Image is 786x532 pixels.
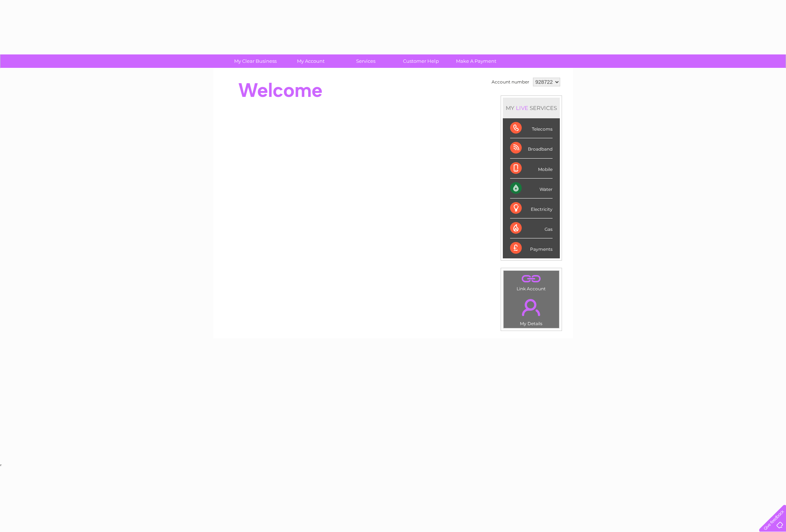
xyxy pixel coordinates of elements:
[391,54,451,68] a: Customer Help
[510,118,553,138] div: Telecoms
[503,270,559,293] td: Link Account
[225,54,285,68] a: My Clear Business
[510,159,553,179] div: Mobile
[281,54,341,68] a: My Account
[510,179,553,199] div: Water
[490,76,531,88] td: Account number
[446,54,506,68] a: Make A Payment
[505,273,557,285] a: .
[503,98,560,118] div: MY SERVICES
[510,138,553,158] div: Broadband
[503,293,559,328] td: My Details
[510,199,553,218] div: Electricity
[510,238,553,258] div: Payments
[505,295,557,320] a: .
[336,54,396,68] a: Services
[510,218,553,238] div: Gas
[514,105,530,111] div: LIVE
